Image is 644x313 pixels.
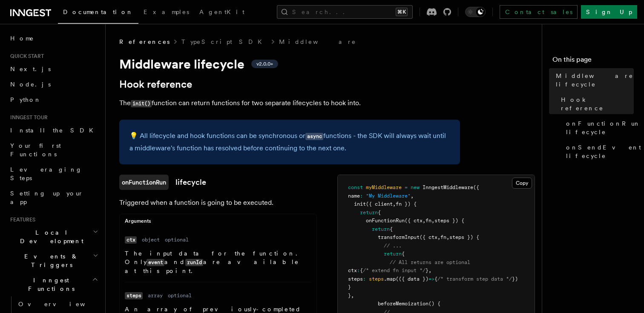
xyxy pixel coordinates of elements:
code: event [147,259,164,266]
span: Features [7,216,35,223]
span: () { [428,301,440,307]
span: const [348,184,363,190]
span: // ... [384,243,402,249]
div: Arguments [120,218,316,228]
span: , [423,218,425,224]
a: Setting up your app [7,186,100,210]
span: transformInput [378,234,420,240]
span: , [446,234,449,240]
span: }) [512,276,518,282]
span: Overview [18,301,106,307]
span: init [354,201,366,207]
a: Leveraging Steps [7,162,100,186]
button: Events & Triggers [7,249,100,273]
a: Your first Functions [7,138,100,162]
a: Install the SDK [7,123,100,138]
span: Documentation [63,9,133,15]
a: onSendEvent lifecycle [563,140,634,164]
span: steps [369,276,384,282]
span: onFunctionRun lifecycle [566,119,641,136]
span: "My Middleware" [366,193,411,199]
span: fn }) { [396,201,417,207]
span: { [402,251,405,257]
code: ctx [125,236,137,244]
span: { [378,210,381,215]
span: , [428,267,431,273]
dd: optional [168,292,192,299]
p: Triggered when a function is going to be executed. [119,197,317,209]
span: Home [10,34,34,43]
a: Middleware [279,37,356,46]
span: , [393,201,396,207]
span: ({ client [366,201,393,207]
span: { [390,226,393,232]
span: , [437,234,440,240]
span: } [348,284,351,290]
span: , [351,293,354,299]
a: Hook reference [119,78,192,90]
span: Inngest Functions [7,276,92,293]
kbd: ⌘K [396,8,408,16]
span: Middleware lifecycle [556,72,634,89]
p: The input data for the function. Only and are available at this point. [125,249,311,275]
span: References [119,37,170,46]
a: TypeScript SDK [181,37,267,46]
button: Local Development [7,225,100,249]
span: return [360,210,378,215]
button: Copy [512,178,532,189]
span: v2.0.0+ [256,60,273,67]
a: Next.js [7,61,100,77]
span: onSendEvent lifecycle [566,143,641,160]
a: onFunctionRunlifecycle [119,175,206,190]
a: Contact sales [500,5,578,19]
span: /* extend fn input */ [363,267,425,273]
span: Hook reference [561,95,634,112]
span: Local Development [7,228,93,245]
span: : [363,276,366,282]
span: , [431,218,434,224]
span: ({ [473,184,479,190]
a: Home [7,31,100,46]
span: new [411,184,420,190]
a: Sign Up [581,5,637,19]
span: , [411,193,414,199]
span: Leveraging Steps [10,166,82,181]
span: return [384,251,402,257]
span: ({ ctx [420,234,437,240]
span: Events & Triggers [7,252,93,269]
span: Inngest tour [7,114,48,121]
a: Hook reference [558,92,634,116]
span: ctx [348,267,357,273]
button: Search...⌘K [277,5,413,19]
span: { [434,276,437,282]
code: init() [131,100,152,107]
a: Examples [138,3,194,23]
span: } [348,293,351,299]
span: } [425,267,428,273]
a: onFunctionRun lifecycle [563,116,634,140]
span: => [428,276,434,282]
code: steps [125,292,143,299]
span: InngestMiddleware [423,184,473,190]
dd: object [142,236,160,243]
span: steps }) { [449,234,479,240]
a: Python [7,92,100,107]
span: beforeMemoization [378,301,428,307]
span: ({ ctx [405,218,423,224]
span: Setting up your app [10,190,83,205]
span: steps [348,276,363,282]
span: Python [10,96,41,103]
span: Your first Functions [10,142,61,158]
a: Overview [15,296,100,312]
button: Toggle dark mode [465,7,486,17]
span: : [357,267,360,273]
a: Documentation [58,3,138,24]
span: Examples [144,9,189,15]
code: onFunctionRun [119,175,169,190]
span: : [360,193,363,199]
p: 💡 All lifecycle and hook functions can be synchronous or functions - the SDK will always wait unt... [129,130,450,154]
span: fn [425,218,431,224]
dd: optional [165,236,189,243]
a: AgentKit [194,3,250,23]
a: Middleware lifecycle [552,68,634,92]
